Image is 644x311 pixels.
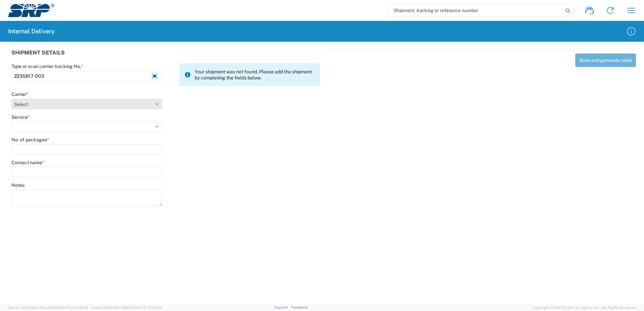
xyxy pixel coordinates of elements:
label: Contact name [11,160,44,166]
span: Your shipment was not found. Please add the shipment by completing the fields below. [195,69,315,81]
a: Feedback [291,305,308,309]
label: Notes [11,182,25,188]
img: srp [8,4,55,17]
span: [DATE] 12:29:29 [61,306,88,310]
label: Service [11,114,30,120]
span: Client: 2025.16.0-1592391 [91,306,162,310]
label: No. of packages [11,137,49,143]
a: Support [274,305,291,309]
input: Shipment, tracking or reference number [389,4,563,17]
h2: Internal Delivery [8,27,55,35]
span: Server: 2025.16.0-1ffcc23b9e2 [8,306,88,310]
label: Carrier [11,91,28,97]
span: [DATE] 12:25:34 [135,306,162,310]
label: Type or scan carrier tracking No. [11,63,83,69]
div: SHIPMENT DETAILS [11,50,320,63]
span: Copyright © [DATE]-[DATE] Agistix Inc., All Rights Reserved [532,305,636,311]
